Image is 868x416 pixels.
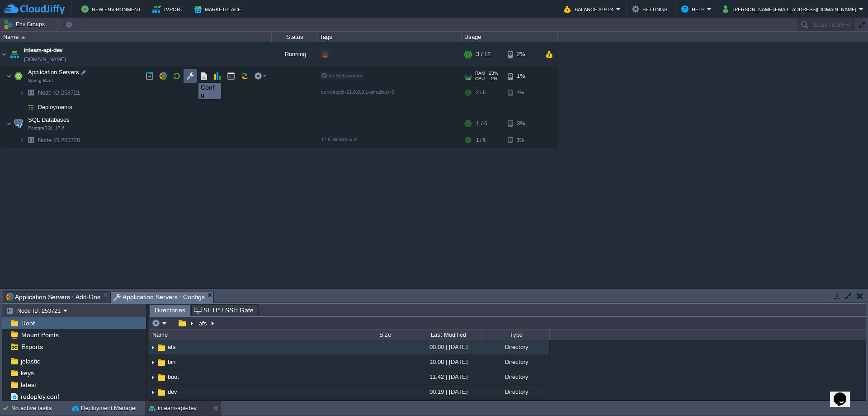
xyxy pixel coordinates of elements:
span: Application Servers : Configs [113,292,205,303]
img: AMDAwAAAACH5BAEAAAAALAAAAAABAAEAAAICRAEAOw== [156,358,166,368]
div: Type [482,330,549,340]
img: AMDAwAAAACH5BAEAAAAALAAAAAABAAEAAAICRAEAOw== [8,42,21,67]
span: 17.6-almalinux-9 [321,137,357,142]
div: Running [272,42,317,67]
div: Directory [481,385,549,399]
img: AMDAwAAAACH5BAEAAAAALAAAAAABAAEAAAICRAEAOw== [19,133,24,147]
div: 00:19 | [DATE] [414,385,481,399]
a: Root [19,319,36,327]
img: AMDAwAAAACH5BAEAAAAALAAAAAABAAEAAAICRAEAOw== [24,133,37,147]
a: jelastic [19,357,42,365]
a: Deployments [37,103,74,111]
div: Last Modified [415,330,481,340]
span: SQL Databases [27,116,71,124]
span: Directories [155,305,185,316]
button: Import [152,4,186,14]
span: 253721 [37,89,81,96]
button: [PERSON_NAME][EMAIL_ADDRESS][DOMAIN_NAME] [723,4,859,14]
div: 1% [508,67,537,85]
span: RAM [475,71,485,76]
img: CloudJiffy [3,4,65,15]
a: inteam-api-dev [24,46,63,55]
a: boot [166,373,180,381]
div: Status [272,32,316,42]
button: New Environment [81,4,144,14]
span: correttojdk-21.0.8.9.1-almalinux-9 [321,89,394,95]
span: bin [166,358,177,366]
input: Click to enter the path [149,317,866,330]
img: AMDAwAAAACH5BAEAAAAALAAAAAABAAEAAAICRAEAOw== [149,370,156,384]
div: Directory [481,355,549,369]
div: 2% [508,42,537,67]
a: Exports [19,343,44,351]
span: Node ID: [38,137,61,143]
img: AMDAwAAAACH5BAEAAAAALAAAAAABAAEAAAICRAEAOw== [12,67,25,85]
span: Application Servers : Add-Ons [6,292,100,302]
a: keys [19,369,35,377]
img: AMDAwAAAACH5BAEAAAAALAAAAAABAAEAAAICRAEAOw== [6,115,12,133]
div: 3% [508,133,537,147]
button: Balance $19.24 [564,4,616,14]
button: Deployment Manager [72,404,137,413]
a: dev [166,388,179,396]
img: AMDAwAAAACH5BAEAAAAALAAAAAABAAEAAAICRAEAOw== [24,86,37,100]
a: Node ID:253721 [37,89,81,96]
button: Marketplace [194,4,244,14]
button: afs [198,319,209,327]
span: Mount Points [19,331,60,339]
div: Directory [481,370,549,384]
img: AMDAwAAAACH5BAEAAAAALAAAAAABAAEAAAICRAEAOw== [156,373,166,383]
div: 11:42 | [DATE] [414,370,481,384]
span: Application Servers [27,68,80,76]
div: 1 / 6 [476,115,487,133]
span: CPU [475,76,485,81]
a: afs [166,343,177,351]
img: AMDAwAAAACH5BAEAAAAALAAAAAABAAEAAAICRAEAOw== [19,100,24,114]
img: AMDAwAAAACH5BAEAAAAALAAAAAABAAEAAAICRAEAOw== [19,86,24,100]
a: [DOMAIN_NAME] [24,55,66,64]
img: AMDAwAAAACH5BAEAAAAALAAAAAABAAEAAAICRAEAOw== [149,340,156,354]
div: Name [150,330,355,340]
a: redeploy.conf [19,392,61,401]
span: PostgreSQL 17.6 [28,125,65,131]
img: AMDAwAAAACH5BAEAAAAALAAAAAABAAEAAAICRAEAOw== [24,100,37,114]
a: latest [19,381,38,389]
img: AMDAwAAAACH5BAEAAAAALAAAAAABAAEAAAICRAEAOw== [156,343,166,353]
img: AMDAwAAAACH5BAEAAAAALAAAAAABAAEAAAICRAEAOw== [0,42,8,67]
img: AMDAwAAAACH5BAEAAAAALAAAAAABAAEAAAICRAEAOw== [6,67,12,85]
div: Usage [462,32,557,42]
button: Env Groups [3,18,48,31]
div: 3 / 12 [476,42,491,67]
div: 1% [508,86,537,100]
button: inteam-api-dev [149,404,197,413]
a: Application ServersSpring Boot [27,69,80,76]
button: Node ID: 253721 [6,306,63,315]
span: Node ID: [38,89,61,96]
button: Settings [632,4,670,14]
span: no SLB access [321,73,362,78]
div: Directory [481,340,549,354]
div: Name [1,32,271,42]
img: AMDAwAAAACH5BAEAAAAALAAAAAABAAEAAAICRAEAOw== [156,387,166,397]
button: Help [681,4,707,14]
span: 1% [488,76,497,81]
img: AMDAwAAAACH5BAEAAAAALAAAAAABAAEAAAICRAEAOw== [149,355,156,369]
div: Config [201,84,219,98]
a: SQL DatabasesPostgreSQL 17.6 [27,116,71,123]
span: SFTP / SSH Gate [194,305,254,316]
div: Size [356,330,414,340]
div: 2 / 6 [476,86,486,100]
img: AMDAwAAAACH5BAEAAAAALAAAAAABAAEAAAICRAEAOw== [149,385,156,399]
img: AMDAwAAAACH5BAEAAAAALAAAAAABAAEAAAICRAEAOw== [12,115,25,133]
div: 00:00 | [DATE] [414,340,481,354]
